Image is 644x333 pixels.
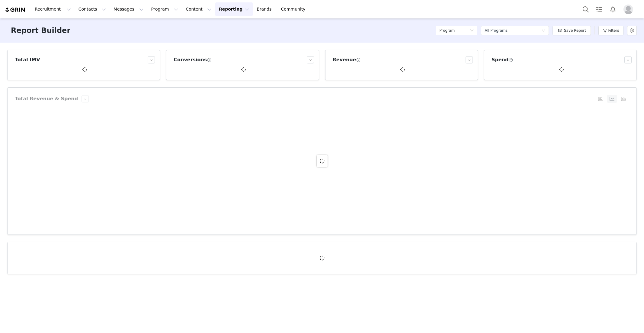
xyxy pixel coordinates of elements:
[15,56,40,63] h3: Total IMV
[277,2,312,16] a: Community
[75,2,110,16] button: Contacts
[553,26,591,35] button: Save Report
[253,2,277,16] a: Brands
[174,56,211,63] h3: Conversions
[598,26,623,35] button: Filters
[11,25,70,36] h3: Report Builder
[492,56,513,63] h3: Spend
[31,2,75,16] button: Recruitment
[147,2,182,16] button: Program
[485,26,508,35] div: All Programs
[110,2,147,16] button: Messages
[7,242,637,274] article: Program
[579,2,592,16] button: Search
[5,7,26,13] img: grin logo
[333,56,361,63] h3: Revenue
[439,26,455,35] h5: Program
[182,2,215,16] button: Content
[470,29,474,33] i: icon: down
[623,5,633,14] img: placeholder-profile.jpg
[620,5,639,14] button: Profile
[593,2,606,16] a: Tasks
[215,2,253,16] button: Reporting
[542,29,545,33] i: icon: down
[606,2,620,16] button: Notifications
